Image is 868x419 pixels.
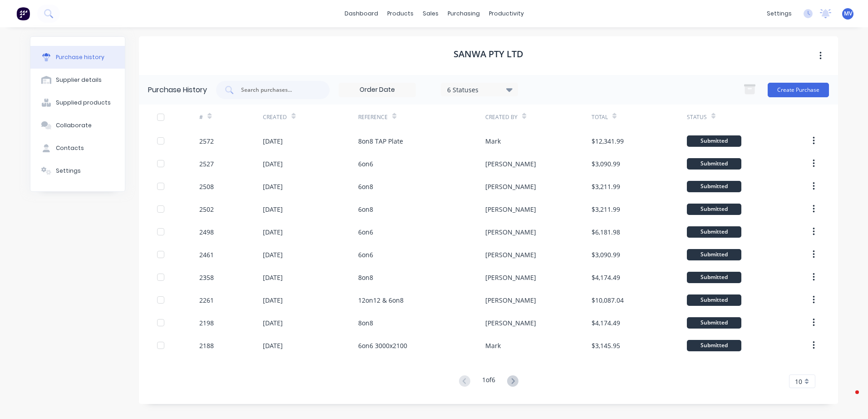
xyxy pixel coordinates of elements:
[592,227,620,237] div: $6,181.98
[592,341,620,350] div: $3,145.95
[199,227,214,237] div: 2498
[454,49,523,60] h1: SANWA PTY LTD
[30,91,125,114] button: Supplied products
[263,182,283,191] div: [DATE]
[687,158,741,170] div: Submitted
[358,318,373,328] div: 8on8
[263,318,283,328] div: [DATE]
[687,340,741,351] div: Submitted
[30,160,125,182] button: Settings
[485,227,536,237] div: [PERSON_NAME]
[199,182,214,191] div: 2508
[199,250,214,259] div: 2461
[418,7,443,20] div: sales
[485,136,501,146] div: Mark
[358,250,373,259] div: 6on6
[485,205,536,214] div: [PERSON_NAME]
[263,136,283,146] div: [DATE]
[482,375,495,388] div: 1 of 6
[687,294,741,306] div: Submitted
[768,83,829,97] button: Create Purchase
[592,318,620,328] div: $4,174.49
[485,318,536,328] div: [PERSON_NAME]
[485,341,501,350] div: Mark
[263,159,283,169] div: [DATE]
[199,318,214,328] div: 2198
[199,273,214,282] div: 2358
[447,85,512,94] div: 6 Statuses
[795,377,802,386] span: 10
[30,69,125,91] button: Supplier details
[56,121,92,130] div: Collaborate
[592,295,624,305] div: $10,087.04
[240,85,316,95] input: Search purchases...
[485,250,536,259] div: [PERSON_NAME]
[358,182,373,191] div: 6on8
[358,341,407,350] div: 6on6 3000x2100
[687,249,741,260] div: Submitted
[592,136,624,146] div: $12,341.99
[199,136,214,146] div: 2572
[383,7,418,20] div: products
[358,273,373,282] div: 8on8
[263,227,283,237] div: [DATE]
[263,113,287,121] div: Created
[358,136,403,146] div: 8on8 TAP Plate
[484,7,528,20] div: productivity
[358,227,373,237] div: 6on6
[687,113,707,121] div: Status
[263,273,283,282] div: [DATE]
[592,205,620,214] div: $3,211.99
[837,388,859,410] iframe: Intercom live chat
[30,46,125,69] button: Purchase history
[263,341,283,350] div: [DATE]
[687,317,741,329] div: Submitted
[485,113,518,121] div: Created By
[56,99,111,107] div: Supplied products
[687,204,741,215] div: Submitted
[340,7,383,20] a: dashboard
[485,273,536,282] div: [PERSON_NAME]
[199,295,214,305] div: 2261
[592,113,608,121] div: Total
[56,167,81,175] div: Settings
[844,10,852,18] span: MV
[199,205,214,214] div: 2502
[263,250,283,259] div: [DATE]
[30,137,125,160] button: Contacts
[443,7,484,20] div: purchasing
[485,182,536,191] div: [PERSON_NAME]
[485,159,536,169] div: [PERSON_NAME]
[56,76,102,84] div: Supplier details
[687,272,741,283] div: Submitted
[56,144,84,152] div: Contacts
[16,7,30,20] img: Factory
[263,205,283,214] div: [DATE]
[687,135,741,147] div: Submitted
[358,205,373,214] div: 6on8
[199,341,214,350] div: 2188
[687,226,741,238] div: Submitted
[485,295,536,305] div: [PERSON_NAME]
[358,159,373,169] div: 6on6
[358,295,404,305] div: 12on12 & 6on8
[592,159,620,169] div: $3,090.99
[148,85,207,95] div: Purchase History
[263,295,283,305] div: [DATE]
[339,83,415,97] input: Order Date
[30,114,125,137] button: Collaborate
[199,159,214,169] div: 2527
[762,7,796,20] div: settings
[687,181,741,192] div: Submitted
[199,113,203,121] div: #
[56,53,104,61] div: Purchase history
[592,273,620,282] div: $4,174.49
[592,182,620,191] div: $3,211.99
[358,113,388,121] div: Reference
[592,250,620,259] div: $3,090.99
